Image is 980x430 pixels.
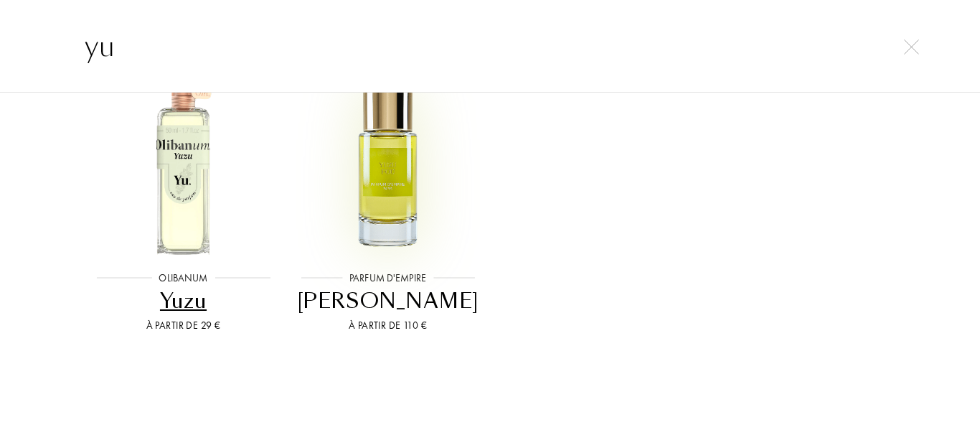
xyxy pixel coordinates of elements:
[291,318,484,333] div: À partir de 110 €
[291,287,484,315] div: [PERSON_NAME]
[904,39,919,55] img: cross.svg
[91,70,275,255] img: Yuzu
[286,55,490,351] a: Yuzu FouParfum d'Empire[PERSON_NAME]À partir de 110 €
[151,270,215,285] div: Olibanum
[56,24,924,67] input: Rechercher
[342,270,433,285] div: Parfum d'Empire
[296,70,480,255] img: Yuzu Fou
[81,55,286,351] a: YuzuOlibanumYuzuÀ partir de 29 €
[87,287,280,315] div: Yuzu
[87,318,280,333] div: À partir de 29 €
